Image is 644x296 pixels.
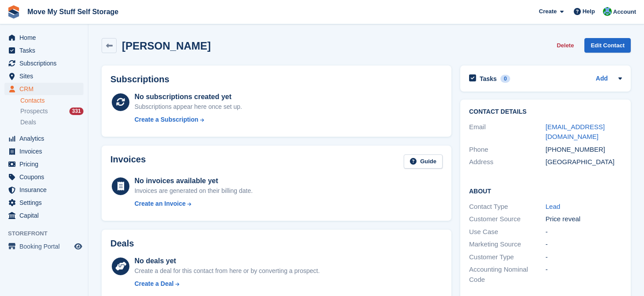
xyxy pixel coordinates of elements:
[469,265,546,284] div: Accounting Nominal Code
[4,31,83,44] a: menu
[546,123,605,141] a: [EMAIL_ADDRESS][DOMAIN_NAME]
[134,279,174,288] div: Create a Deal
[8,229,88,238] span: Storefront
[122,40,211,52] h2: [PERSON_NAME]
[4,240,83,253] a: menu
[4,196,83,209] a: menu
[4,184,83,196] a: menu
[546,227,622,237] div: -
[469,186,622,195] h2: About
[546,239,622,250] div: -
[134,186,253,196] div: Invoices are generated on their billing date.
[480,75,497,83] h2: Tasks
[539,7,557,16] span: Create
[134,199,253,208] a: Create an Invoice
[19,57,72,69] span: Subscriptions
[110,74,443,85] h2: Subscriptions
[546,145,622,155] div: [PHONE_NUMBER]
[546,214,622,224] div: Price reveal
[546,203,560,210] a: Lead
[110,154,146,169] h2: Invoices
[596,74,608,84] a: Add
[603,7,612,16] img: Dan
[134,256,319,266] div: No deals yet
[4,132,83,145] a: menu
[19,240,72,253] span: Booking Portal
[19,44,72,57] span: Tasks
[19,70,72,82] span: Sites
[4,171,83,183] a: menu
[4,83,83,95] a: menu
[19,196,72,209] span: Settings
[134,199,186,208] div: Create an Invoice
[19,209,72,222] span: Capital
[4,44,83,57] a: menu
[4,209,83,222] a: menu
[134,266,319,276] div: Create a deal for this contact from here or by converting a prospect.
[20,107,83,116] a: Prospects 331
[613,8,636,16] span: Account
[469,214,546,224] div: Customer Source
[584,38,631,53] a: Edit Contact
[19,83,72,95] span: CRM
[583,7,595,16] span: Help
[4,145,83,158] a: menu
[469,145,546,155] div: Phone
[73,241,83,252] a: Preview store
[134,102,242,111] div: Subscriptions appear here once set up.
[134,115,198,124] div: Create a Subscription
[7,5,20,19] img: stora-icon-8386f47178a22dfd0bd8f6a31ec36ba5ce8667c1dd55bd0f319d3a0aa187defe.svg
[469,202,546,212] div: Contact Type
[469,108,622,115] h2: Contact Details
[20,107,48,115] span: Prospects
[404,154,443,169] a: Guide
[553,38,577,53] button: Delete
[19,158,72,170] span: Pricing
[469,157,546,167] div: Address
[20,96,83,105] a: Contacts
[4,57,83,69] a: menu
[20,118,83,127] a: Deals
[4,158,83,170] a: menu
[110,238,134,249] h2: Deals
[20,118,36,127] span: Deals
[134,92,242,102] div: No subscriptions created yet
[134,279,319,288] a: Create a Deal
[546,252,622,262] div: -
[19,171,72,183] span: Coupons
[19,145,72,158] span: Invoices
[546,157,622,167] div: [GEOGRAPHIC_DATA]
[4,70,83,82] a: menu
[134,115,242,124] a: Create a Subscription
[19,132,72,145] span: Analytics
[19,184,72,196] span: Insurance
[469,239,546,250] div: Marketing Source
[134,176,253,186] div: No invoices available yet
[469,122,546,142] div: Email
[469,252,546,262] div: Customer Type
[500,75,511,83] div: 0
[24,4,122,19] a: Move My Stuff Self Storage
[19,31,72,44] span: Home
[69,108,83,115] div: 331
[469,227,546,237] div: Use Case
[546,265,622,284] div: -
